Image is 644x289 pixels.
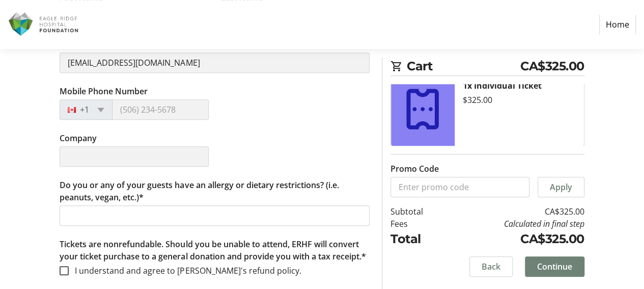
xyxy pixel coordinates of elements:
td: CA$325.00 [446,205,584,218]
td: Calculated in final step [446,218,584,230]
td: Total [390,230,446,248]
input: Enter promo code [390,177,529,197]
label: Promo Code [390,163,439,175]
td: CA$325.00 [446,230,584,248]
button: Apply [538,177,584,197]
button: Continue [525,256,584,277]
span: Continue [537,260,572,273]
label: Do you or any of your guests have an allergy or dietary restrictions? (i.e. peanuts, vegan, etc.)* [60,179,370,203]
input: (506) 234-5678 [112,99,208,120]
img: Eagle Ridge Hospital Foundation's Logo [8,4,80,45]
td: Subtotal [390,205,446,218]
a: Home [599,15,636,34]
label: Company [60,132,97,144]
strong: 1x Individual Ticket [463,80,542,91]
label: I understand and agree to [PERSON_NAME]'s refund policy. [69,265,301,277]
span: Apply [550,181,572,193]
span: CA$325.00 [520,57,584,75]
div: $325.00 [463,94,576,106]
span: Cart [407,57,520,75]
button: Back [469,256,513,277]
span: Back [482,260,500,273]
label: Mobile Phone Number [60,85,148,97]
p: Tickets are nonrefundable. Should you be unable to attend, ERHF will convert your ticket purchase... [60,238,370,262]
td: Fees [390,218,446,230]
